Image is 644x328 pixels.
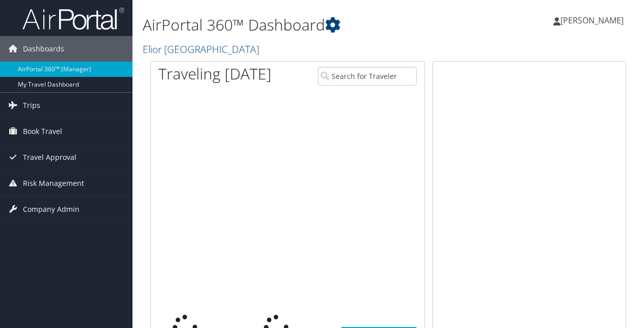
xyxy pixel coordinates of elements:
h1: Traveling [DATE] [158,63,272,85]
a: [PERSON_NAME] [553,5,634,36]
span: [PERSON_NAME] [560,15,624,26]
span: Dashboards [23,36,64,62]
img: airportal-logo.png [22,7,124,31]
span: Book Travel [23,119,62,144]
a: Elior [GEOGRAPHIC_DATA] [143,42,262,56]
span: Risk Management [23,171,84,196]
h1: AirPortal 360™ Dashboard [143,14,470,36]
input: Search for Traveler [318,67,417,86]
span: Company Admin [23,197,79,222]
span: Travel Approval [23,145,76,170]
span: Trips [23,93,40,118]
